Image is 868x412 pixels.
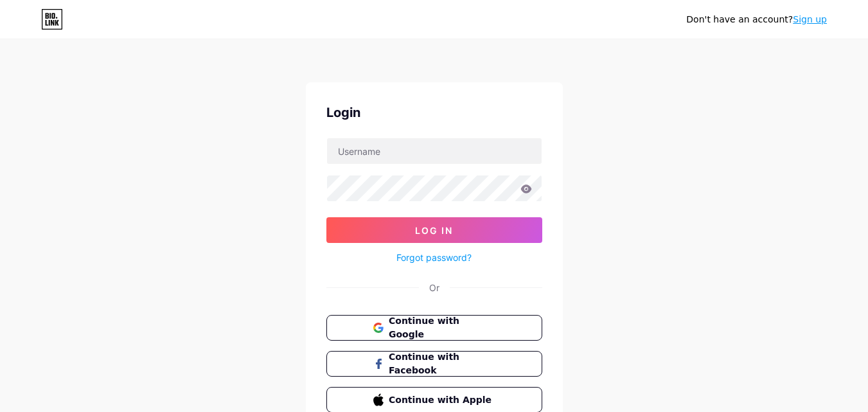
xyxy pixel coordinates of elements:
[415,225,453,236] span: Log In
[326,103,542,122] div: Login
[429,281,439,294] div: Or
[326,217,542,243] button: Log In
[326,315,542,341] button: Continue with Google
[793,14,827,24] a: Sign up
[686,13,827,26] div: Don't have an account?
[389,393,495,407] span: Continue with Apple
[389,350,495,377] span: Continue with Facebook
[389,314,495,341] span: Continue with Google
[396,251,472,264] a: Forgot password?
[326,351,542,377] button: Continue with Facebook
[327,138,542,164] input: Username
